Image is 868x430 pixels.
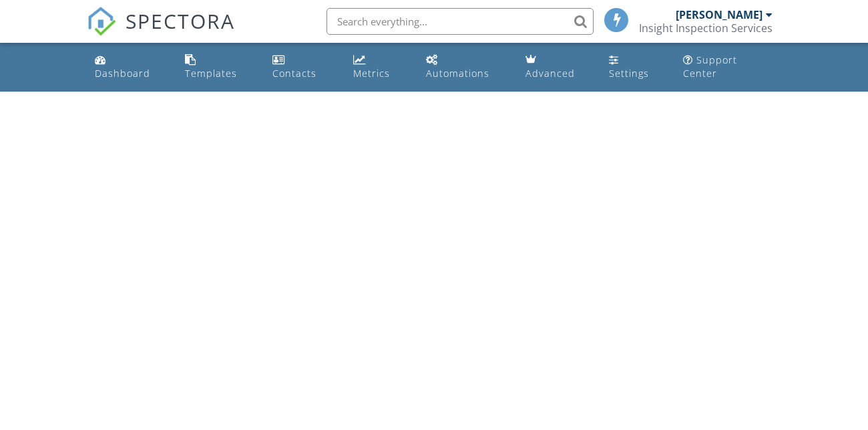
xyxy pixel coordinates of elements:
[525,67,575,80] div: Advanced
[426,67,489,80] div: Automations
[87,7,116,36] img: The Best Home Inspection Software - Spectora
[609,67,649,80] div: Settings
[421,48,509,86] a: Automations (Basic)
[353,67,390,80] div: Metrics
[267,48,337,86] a: Contacts
[180,48,256,86] a: Templates
[348,48,411,86] a: Metrics
[87,18,235,46] a: SPECTORA
[185,67,237,80] div: Templates
[639,21,773,35] div: Insight Inspection Services
[604,48,667,86] a: Settings
[683,53,737,80] div: Support Center
[327,8,594,35] input: Search everything...
[676,8,763,21] div: [PERSON_NAME]
[126,7,235,35] span: SPECTORA
[95,67,150,80] div: Dashboard
[272,67,316,80] div: Contacts
[678,48,779,86] a: Support Center
[89,48,169,86] a: Dashboard
[520,48,594,86] a: Advanced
